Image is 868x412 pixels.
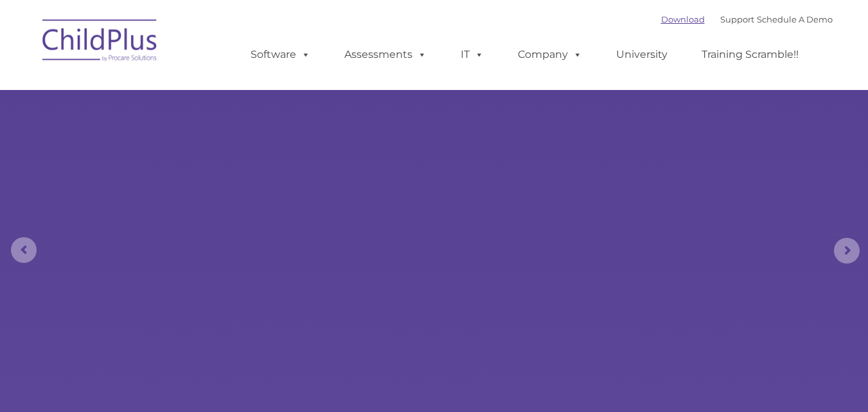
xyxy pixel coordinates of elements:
[238,42,323,67] a: Software
[661,14,705,24] a: Download
[757,14,833,24] a: Schedule A Demo
[505,42,595,67] a: Company
[332,42,439,67] a: Assessments
[661,14,833,24] font: |
[720,14,754,24] a: Support
[36,10,164,75] img: ChildPlus by Procare Solutions
[603,42,680,67] a: University
[448,42,497,67] a: IT
[689,42,811,67] a: Training Scramble!!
